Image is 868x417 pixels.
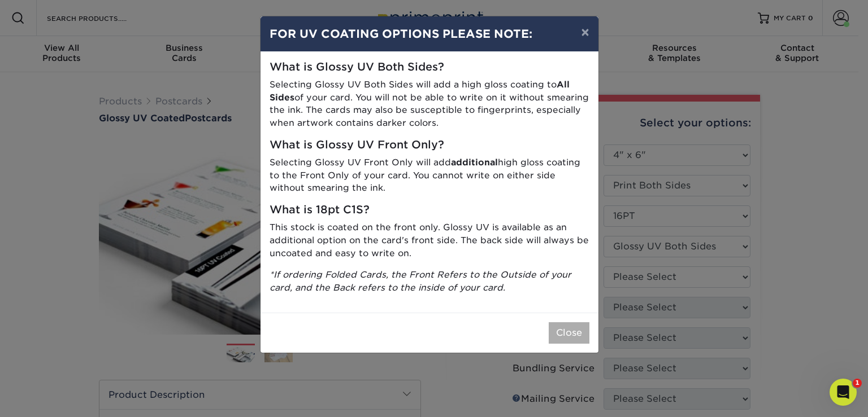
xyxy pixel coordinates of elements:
[572,16,598,48] button: ×
[270,79,570,103] strong: All Sides
[270,156,589,195] p: Selecting Glossy UV Front Only will add high gloss coating to the Front Only of your card. You ca...
[270,139,589,152] h5: What is Glossy UV Front Only?
[830,379,857,406] iframe: Intercom live chat
[270,204,589,217] h5: What is 18pt C1S?
[270,269,571,293] i: *If ordering Folded Cards, the Front Refers to the Outside of your card, and the Back refers to t...
[549,322,589,344] button: Close
[270,25,589,42] h4: FOR UV COATING OPTIONS PLEASE NOTE:
[270,221,589,260] p: This stock is coated on the front only. Glossy UV is available as an additional option on the car...
[451,157,498,168] strong: additional
[853,379,862,388] span: 1
[270,78,589,130] p: Selecting Glossy UV Both Sides will add a high gloss coating to of your card. You will not be abl...
[270,61,589,74] h5: What is Glossy UV Both Sides?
